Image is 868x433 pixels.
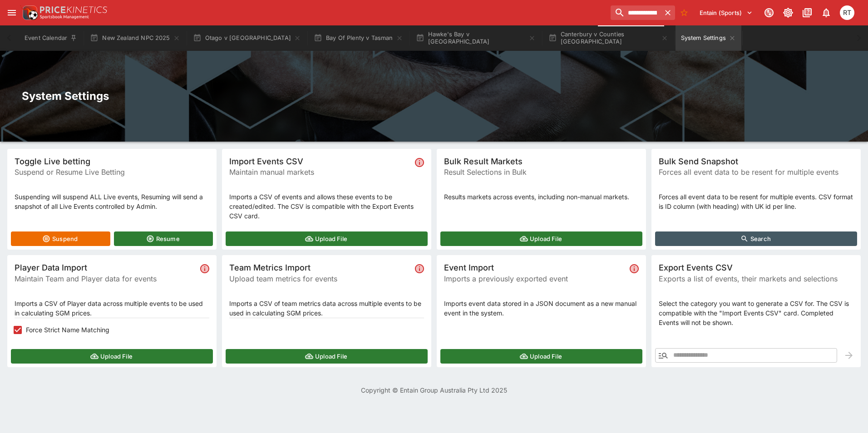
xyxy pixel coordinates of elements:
button: Upload File [440,231,642,246]
button: Upload File [226,349,428,364]
div: Richard Tatton [840,5,854,20]
span: Upload team metrics for events [229,273,411,284]
span: Event Import [444,262,626,273]
button: Documentation [799,5,815,21]
img: Sportsbook Management [40,15,89,19]
input: search [611,5,661,20]
button: Richard Tatton [837,3,857,23]
span: Bulk Result Markets [444,156,639,167]
p: Forces all event data to be resent for multiple events. CSV format is ID column (with heading) wi... [659,192,853,211]
span: Exports a list of events, their markets and selections [659,273,853,284]
button: Event Calendar [19,25,83,51]
button: Resume [114,231,213,246]
button: Canterbury v Counties [GEOGRAPHIC_DATA] [543,25,674,51]
img: PriceKinetics Logo [20,4,38,22]
p: Suspending will suspend ALL Live events, Resuming will send a snapshot of all Live Events control... [15,192,209,211]
button: Hawke's Bay v [GEOGRAPHIC_DATA] [410,25,541,51]
span: Toggle Live betting [15,156,209,167]
p: Results markets across events, including non-manual markets. [444,192,639,202]
button: New Zealand NPC 2025 [84,25,185,51]
span: Bulk Send Snapshot [659,156,853,167]
button: Connected to PK [761,5,777,21]
button: Toggle light/dark mode [780,5,796,21]
button: Notifications [818,5,834,21]
span: Import Events CSV [229,156,411,167]
span: Maintain manual markets [229,167,411,177]
span: Imports a previously exported event [444,273,626,284]
button: Search [655,231,857,246]
button: No Bookmarks [677,5,691,20]
span: Export Events CSV [659,262,853,273]
button: Upload File [226,231,428,246]
span: Maintain Team and Player data for events [15,273,197,284]
button: Otago v [GEOGRAPHIC_DATA] [187,25,306,51]
img: PriceKinetics [40,6,107,13]
p: Imports a CSV of Player data across multiple events to be used in calculating SGM prices. [15,299,209,318]
span: Force Strict Name Matching [26,325,109,335]
p: Imports event data stored in a JSON document as a new manual event in the system. [444,299,639,318]
span: Suspend or Resume Live Betting [15,167,209,177]
span: Team Metrics Import [229,262,411,273]
span: Player Data Import [15,262,197,273]
button: Upload File [440,349,642,364]
span: Forces all event data to be resent for multiple events [659,167,853,177]
p: Select the category you want to generate a CSV for. The CSV is compatible with the "Import Events... [659,299,853,327]
button: Bay Of Plenty v Tasman [308,25,409,51]
span: Result Selections in Bulk [444,167,639,177]
button: open drawer [4,5,20,21]
button: System Settings [676,25,741,51]
p: Imports a CSV of team metrics data across multiple events to be used in calculating SGM prices. [229,299,424,318]
button: Select Tenant [694,5,758,20]
button: Suspend [11,231,110,246]
p: Imports a CSV of events and allows these events to be created/edited. The CSV is compatible with ... [229,192,424,221]
button: Upload File [11,349,213,364]
h2: System Settings [22,89,846,103]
